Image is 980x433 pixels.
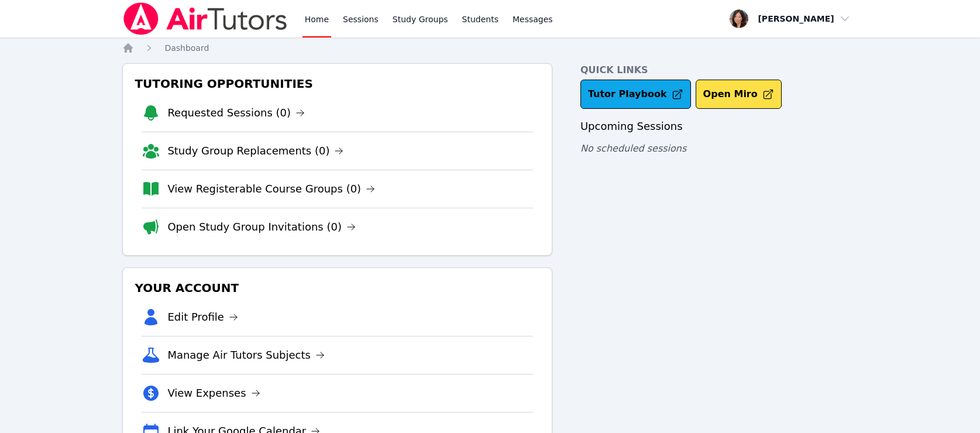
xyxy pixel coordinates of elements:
a: View Registerable Course Groups (0) [167,181,375,197]
span: No scheduled sessions [580,143,686,154]
a: Open Study Group Invitations (0) [167,219,356,235]
img: Air Tutors [122,2,288,35]
a: Manage Air Tutors Subjects [167,347,325,363]
a: Dashboard [164,42,209,54]
nav: Breadcrumb [122,42,857,54]
h3: Your Account [132,277,542,298]
h3: Upcoming Sessions [580,118,858,135]
button: Open Miro [696,80,782,109]
a: Requested Sessions (0) [167,105,305,121]
h4: Quick Links [580,63,858,77]
h3: Tutoring Opportunities [132,73,542,94]
span: Dashboard [164,43,209,53]
a: Tutor Playbook [580,80,691,109]
a: Study Group Replacements (0) [167,143,343,159]
span: Messages [513,13,553,25]
a: View Expenses [167,385,260,401]
a: Edit Profile [167,309,238,325]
